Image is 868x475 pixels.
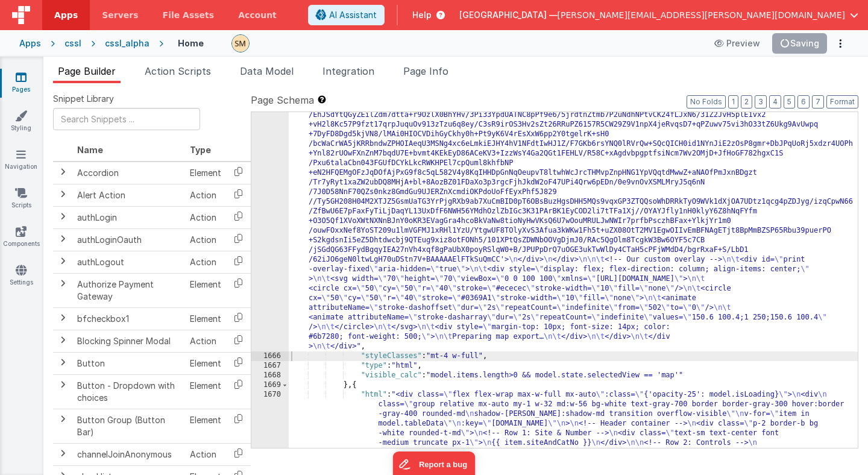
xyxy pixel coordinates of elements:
[53,108,200,130] input: Search Snippets ...
[72,206,185,228] td: authLogin
[251,351,289,361] div: 1666
[72,307,185,330] td: bfcheckbox1
[54,9,78,21] span: Apps
[190,145,211,155] span: Type
[72,374,185,409] td: Button - Dropdown with choices
[58,65,116,77] span: Page Builder
[72,228,185,251] td: authLoginOauth
[72,330,185,352] td: Blocking Spinner Modal
[77,145,103,155] span: Name
[19,37,41,49] div: Apps
[755,95,767,109] button: 3
[145,65,211,77] span: Action Scripts
[53,93,114,105] span: Snippet Library
[185,206,226,228] td: Action
[72,352,185,374] td: Button
[64,37,81,49] div: cssl
[812,95,824,109] button: 7
[72,273,185,307] td: Authorize Payment Gateway
[728,95,738,109] button: 1
[72,162,185,184] td: Accordion
[459,9,858,21] button: [GEOGRAPHIC_DATA] — [PERSON_NAME][EMAIL_ADDRESS][PERSON_NAME][DOMAIN_NAME]
[185,162,226,184] td: Element
[251,93,314,107] span: Page Schema
[322,65,374,77] span: Integration
[308,5,385,25] button: AI Assistant
[185,409,226,443] td: Element
[163,9,215,21] span: File Assets
[403,65,448,77] span: Page Info
[185,228,226,251] td: Action
[72,184,185,206] td: Alert Action
[72,409,185,443] td: Button Group (Button Bar)
[185,307,226,330] td: Element
[185,374,226,409] td: Element
[832,35,849,52] button: Options
[105,37,149,49] div: cssl_alpha
[251,371,289,380] div: 1668
[102,9,138,21] span: Servers
[251,380,289,390] div: 1669
[741,95,752,109] button: 2
[558,9,845,21] span: [PERSON_NAME][EMAIL_ADDRESS][PERSON_NAME][DOMAIN_NAME]
[707,34,767,53] button: Preview
[769,95,781,109] button: 4
[72,443,185,465] td: channelJoinAnonymous
[185,352,226,374] td: Element
[772,33,828,54] button: Saving
[178,39,204,48] h4: Home
[459,9,558,21] span: [GEOGRAPHIC_DATA] —
[185,251,226,273] td: Action
[412,9,432,21] span: Help
[185,273,226,307] td: Element
[185,443,226,465] td: Action
[797,95,810,109] button: 6
[687,95,726,109] button: No Folds
[232,35,249,52] img: e9616e60dfe10b317d64a5e98ec8e357
[784,95,795,109] button: 5
[185,330,226,352] td: Action
[329,9,377,21] span: AI Assistant
[185,184,226,206] td: Action
[240,65,294,77] span: Data Model
[251,361,289,371] div: 1667
[72,251,185,273] td: authLogout
[826,95,858,109] button: Format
